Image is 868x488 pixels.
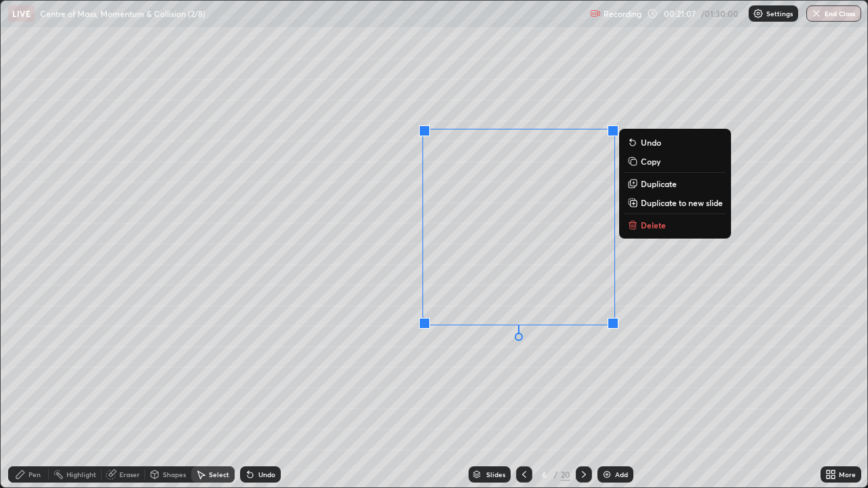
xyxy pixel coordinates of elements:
[641,197,723,208] p: Duplicate to new slide
[12,8,31,19] p: LIVE
[119,471,140,478] div: Eraser
[811,8,822,19] img: end-class-cross
[641,178,677,189] p: Duplicate
[625,153,726,169] button: Copy
[163,471,186,478] div: Shapes
[625,134,726,150] button: Undo
[486,471,505,478] div: Slides
[625,176,726,192] button: Duplicate
[28,471,41,478] div: Pen
[209,471,229,478] div: Select
[601,469,612,480] img: add-slide-button
[753,8,764,19] img: class-settings-icons
[625,195,726,211] button: Duplicate to new slide
[806,5,861,22] button: End Class
[66,471,96,478] div: Highlight
[258,471,275,478] div: Undo
[561,468,570,481] div: 20
[641,220,666,230] p: Delete
[538,470,551,479] div: 6
[615,471,628,478] div: Add
[40,8,205,19] p: Centre of Mass, Momentum & Collision (2/8)
[625,217,726,233] button: Delete
[839,471,856,478] div: More
[641,137,661,148] p: Undo
[641,156,660,167] p: Copy
[766,10,793,17] p: Settings
[554,470,558,479] div: /
[604,9,642,19] p: Recording
[590,8,601,19] img: recording.375f2c34.svg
